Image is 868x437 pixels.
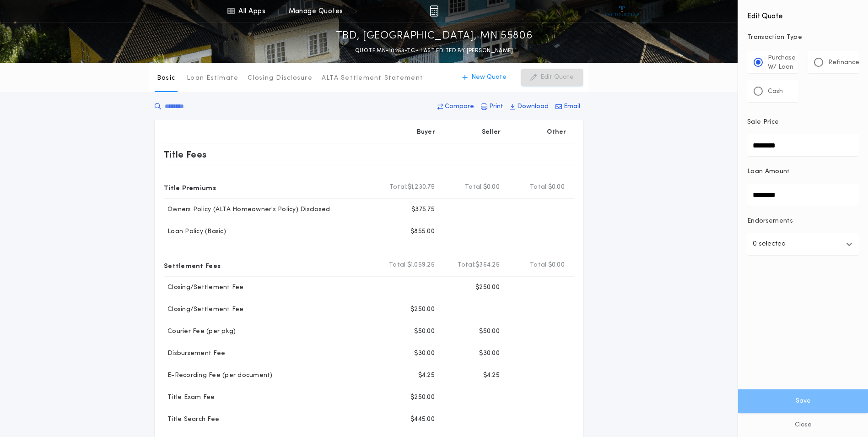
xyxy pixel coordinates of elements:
p: $50.00 [479,327,500,336]
button: New Quote [453,69,516,86]
p: Sale Price [747,118,779,127]
p: Disbursement Fee [164,349,225,358]
p: $30.00 [479,349,500,358]
span: $1,230.75 [408,183,435,192]
p: $4.25 [483,371,500,380]
p: Email [564,102,580,111]
b: Total: [458,261,476,270]
span: $0.00 [548,261,565,270]
input: Sale Price [747,134,859,156]
p: Other [547,128,566,137]
p: Endorsements [747,217,859,226]
b: Total: [530,183,548,192]
p: Courier Fee (per pkg) [164,327,236,336]
p: Download [517,102,549,111]
p: $4.25 [418,371,435,380]
p: Buyer [417,128,435,137]
p: $855.00 [410,227,435,236]
p: Closing/Settlement Fee [164,305,244,314]
button: Print [478,98,506,115]
p: Closing Disclosure [248,74,313,83]
button: Save [738,389,868,413]
b: Total: [389,183,408,192]
p: Edit Quote [540,73,574,82]
button: Download [507,98,551,115]
button: Compare [435,98,477,115]
p: Title Search Fee [164,415,219,424]
p: $375.75 [411,205,435,214]
p: Transaction Type [747,33,859,42]
p: Settlement Fees [164,258,221,273]
p: $250.00 [475,283,500,292]
p: Purchase W/ Loan [768,54,796,72]
p: Compare [445,102,474,111]
p: Loan Policy (Basic) [164,227,226,236]
img: img [430,5,438,16]
p: Title Exam Fee [164,393,215,402]
span: $0.00 [548,183,565,192]
b: Total: [389,261,407,270]
b: Total: [530,261,548,270]
p: Title Premiums [164,180,216,195]
p: Cash [768,87,783,96]
p: Loan Amount [747,167,790,176]
p: $250.00 [410,305,435,314]
h4: Edit Quote [747,5,859,22]
p: 0 selected [753,239,786,250]
p: $50.00 [414,327,435,336]
p: Loan Estimate [187,74,238,83]
img: vs-icon [605,6,639,16]
span: $0.00 [483,183,500,192]
p: ALTA Settlement Statement [322,74,423,83]
button: Edit Quote [521,69,583,86]
p: $445.00 [410,415,435,424]
p: Basic [157,74,175,83]
input: Loan Amount [747,184,859,206]
span: $364.25 [475,261,500,270]
p: QUOTE MN-10253-TC - LAST EDITED BY [PERSON_NAME] [355,46,513,55]
span: $1,059.25 [407,261,435,270]
p: New Quote [471,73,507,82]
p: E-Recording Fee (per document) [164,371,273,380]
b: Total: [465,183,483,192]
button: Close [738,413,868,437]
p: Owners Policy (ALTA Homeowner's Policy) Disclosed [164,205,330,214]
p: $30.00 [414,349,435,358]
p: $250.00 [410,393,435,402]
button: 0 selected [747,233,859,255]
button: Email [553,98,583,115]
p: Seller [482,128,501,137]
p: Closing/Settlement Fee [164,283,244,292]
p: Refinance [828,58,859,67]
p: Print [489,102,503,111]
p: Title Fees [164,147,207,162]
p: TBD, [GEOGRAPHIC_DATA], MN 55806 [336,29,533,44]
